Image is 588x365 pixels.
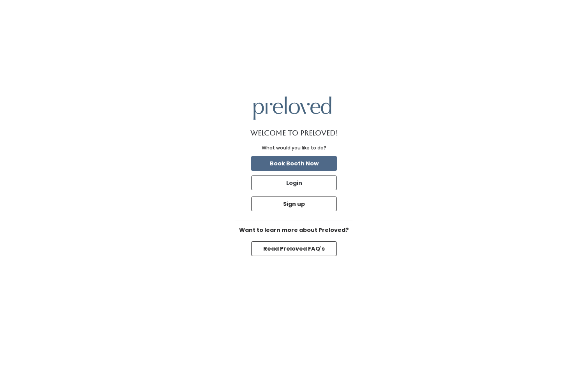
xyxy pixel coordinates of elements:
button: Read Preloved FAQ's [251,241,337,256]
h1: Welcome to Preloved! [250,129,338,137]
div: What would you like to do? [262,144,326,151]
button: Sign up [251,197,337,211]
h6: Want to learn more about Preloved? [236,227,352,233]
button: Book Booth Now [251,156,337,171]
button: Login [251,175,337,190]
a: Sign up [250,195,338,213]
img: preloved logo [254,97,331,119]
a: Login [250,174,338,192]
